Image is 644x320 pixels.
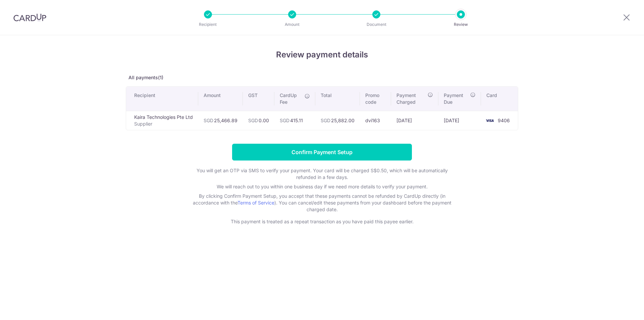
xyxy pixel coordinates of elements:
[134,121,193,127] p: Supplier
[267,21,317,28] p: Amount
[438,111,481,130] td: [DATE]
[232,144,412,161] input: Confirm Payment Setup
[601,300,637,317] iframe: Opens a widget where you can find more information
[360,87,391,111] th: Promo code
[396,92,426,105] span: Payment Charged
[321,118,330,123] span: SGD
[188,167,456,181] p: You will get an OTP via SMS to verify your payment. Your card will be charged S$0.50, which will ...
[204,118,213,123] span: SGD
[188,193,456,213] p: By clicking Confirm Payment Setup, you accept that these payments cannot be refunded by CardUp di...
[126,49,518,61] h4: Review payment details
[481,87,518,111] th: Card
[198,111,243,130] td: 25,466.89
[436,21,486,28] p: Review
[444,92,468,105] span: Payment Due
[280,92,301,105] span: CardUp Fee
[183,21,233,28] p: Recipient
[198,87,243,111] th: Amount
[13,13,46,21] img: CardUp
[352,21,401,28] p: Document
[315,111,360,130] td: 25,882.00
[188,183,456,190] p: We will reach out to you within one business day if we need more details to verify your payment.
[188,218,456,225] p: This payment is treated as a repeat transaction as you have paid this payee earlier.
[360,111,391,130] td: dvi163
[126,111,198,130] td: Kaira Technologies Pte Ltd
[483,117,496,125] img: <span class="translation_missing" title="translation missing: en.account_steps.new_confirm_form.b...
[243,87,274,111] th: GST
[498,118,510,123] span: 9406
[126,87,198,111] th: Recipient
[280,118,289,123] span: SGD
[391,111,439,130] td: [DATE]
[243,111,274,130] td: 0.00
[274,111,315,130] td: 415.11
[248,118,258,123] span: SGD
[126,74,518,81] p: All payments(1)
[237,200,274,205] a: Terms of Service
[315,87,360,111] th: Total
